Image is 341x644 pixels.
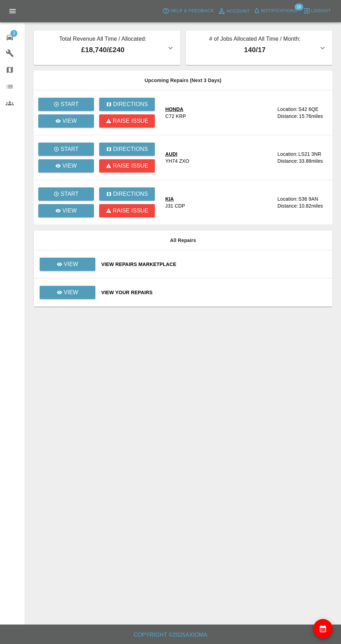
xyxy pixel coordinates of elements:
a: View Repairs Marketplace [101,261,327,268]
p: £18,740 / £240 [39,45,166,55]
h6: Copyright © 2025 Axioma [6,630,335,640]
div: 15.76 miles [299,113,327,120]
button: Directions [99,143,155,156]
div: Distance: [277,158,298,164]
a: HONDAC72 KRP [165,106,272,120]
p: Raise issue [113,207,148,215]
div: LS21 3NR [298,151,321,158]
button: Raise issue [99,204,155,217]
a: Location:S36 9ANDistance:10.82miles [277,195,327,209]
a: Location:S42 6QEDistance:15.76miles [277,106,327,120]
p: Raise issue [113,162,148,170]
a: View [39,261,96,267]
button: Start [38,143,94,156]
p: Total Revenue All Time / Allocated: [39,35,166,45]
div: Distance: [277,202,298,209]
div: 10.82 miles [299,202,327,209]
div: S36 9AN [298,195,318,202]
button: Total Revenue All Time / Allocated:£18,740/£240 [34,31,180,65]
div: Location: [277,195,298,202]
p: Directions [113,145,148,153]
div: YH74 ZXO [165,158,189,164]
p: 140 / 17 [191,45,318,55]
a: View [38,159,94,172]
button: Directions [99,187,155,201]
p: View [62,162,77,170]
p: Raise issue [113,117,148,125]
p: Start [61,190,79,198]
button: # of Jobs Allocated All Time / Month:140/17 [186,31,332,65]
p: Start [61,145,79,153]
a: AUDIYH74 ZXO [165,151,272,164]
th: Upcoming Repairs (Next 3 Days) [34,71,332,90]
p: View [62,117,77,125]
a: Location:LS21 3NRDistance:33.88miles [277,151,327,164]
a: KIAJ31 CDP [165,195,272,209]
p: View [62,207,77,215]
div: AUDI [165,151,189,158]
a: View [39,289,96,295]
span: Notifications [261,7,297,15]
a: View [38,204,94,217]
button: Raise issue [99,159,155,172]
div: Location: [277,106,298,113]
button: Directions [99,98,155,111]
span: Help & Feedback [170,7,214,15]
p: Directions [113,100,148,108]
button: Notifications [252,6,299,16]
div: 33.88 miles [299,158,327,164]
div: KIA [165,195,185,202]
span: Account [227,7,250,15]
button: Help & Feedback [161,6,215,16]
div: Distance: [277,113,298,120]
button: Raise issue [99,114,155,128]
span: 3 [10,30,17,37]
a: View Your Repairs [101,289,327,296]
div: Location: [277,151,298,158]
span: 16 [294,3,303,10]
a: View [40,258,95,271]
div: S42 6QE [298,106,318,113]
div: C72 KRP [165,113,186,120]
a: View [38,114,94,128]
p: Start [61,100,79,108]
a: View [40,286,95,299]
p: View [64,260,78,268]
p: Directions [113,190,148,198]
span: Logout [311,7,331,15]
div: HONDA [165,106,186,113]
p: View [64,288,78,297]
div: J31 CDP [165,202,185,209]
p: # of Jobs Allocated All Time / Month: [191,35,318,45]
button: Logout [302,6,333,16]
button: availability [313,619,333,638]
button: Start [38,187,94,201]
button: Start [38,98,94,111]
button: Open drawer [4,3,21,19]
th: All Repairs [34,231,332,250]
a: Account [216,6,252,17]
